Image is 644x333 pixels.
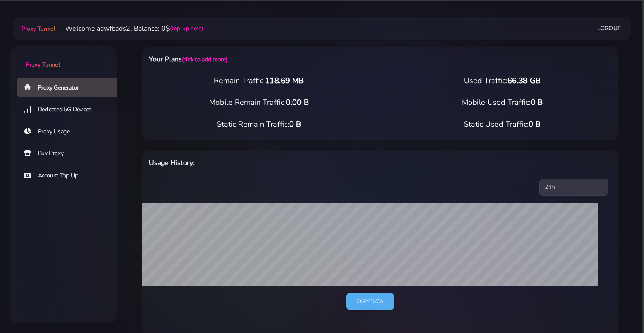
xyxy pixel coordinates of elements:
span: 0 B [531,97,543,107]
a: Proxy Tunnel [20,22,55,35]
a: Proxy Generator [17,78,124,97]
a: Proxy Usage [17,122,124,142]
h6: Your Plans [149,54,415,65]
span: Proxy Tunnel [21,25,55,33]
a: Account Top Up [17,166,124,185]
span: 0 B [529,119,540,129]
a: Dedicated 5G Devices [17,100,124,119]
span: 0 B [289,119,301,129]
span: 66.38 GB [507,75,540,86]
a: Copy data [346,293,394,310]
span: 118.69 MB [265,75,304,86]
a: Buy Proxy [17,144,124,163]
li: Welcome adwfbads2. Balance: 0$ [55,23,203,34]
div: Mobile Used Traffic: [380,97,624,108]
a: Proxy Tunnel [10,46,117,69]
div: Static Remain Traffic: [137,119,380,130]
h6: Usage History: [149,157,415,168]
a: Logout [597,20,621,36]
div: Mobile Remain Traffic: [137,97,380,108]
span: Proxy Tunnel [26,61,60,69]
iframe: Webchat Widget [603,292,633,322]
a: (click to add more) [182,55,227,64]
span: 0.00 B [286,97,309,107]
div: Static Used Traffic: [380,119,624,130]
div: Used Traffic: [380,75,624,87]
div: Remain Traffic: [137,75,380,87]
a: (top-up here) [170,24,203,33]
